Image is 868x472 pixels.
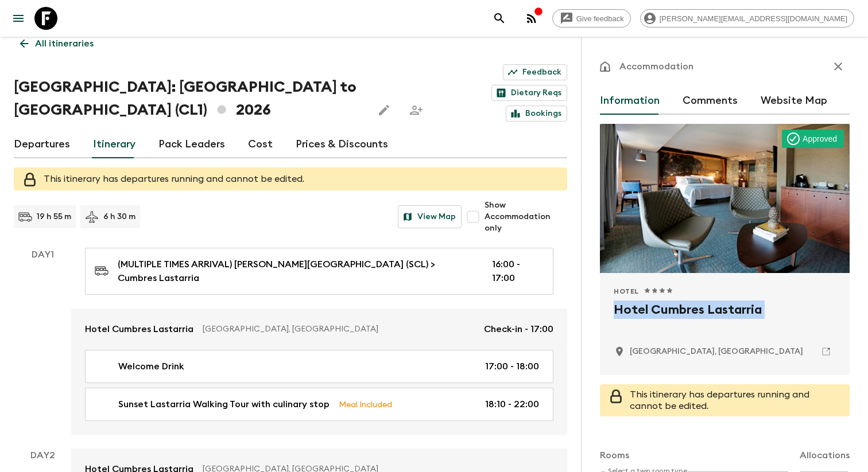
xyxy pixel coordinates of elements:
[614,287,639,296] span: Hotel
[398,205,462,228] button: View Map
[248,131,273,158] a: Cost
[600,448,629,462] p: Rooms
[35,37,94,50] p: All itineraries
[339,398,392,411] p: Meal Included
[488,7,511,30] button: search adventures
[7,7,30,30] button: menu
[503,64,567,80] a: Feedback
[37,211,71,223] p: 19 h 55 m
[630,346,803,357] p: Santiago, Chile
[630,390,809,411] span: This itinerary has departures running and cannot be edited.
[683,87,738,115] button: Comments
[71,309,567,350] a: Hotel Cumbres Lastarria[GEOGRAPHIC_DATA], [GEOGRAPHIC_DATA]Check-in - 17:00
[103,211,135,223] p: 6 h 30 m
[485,200,567,234] span: Show Accommodation only
[800,448,850,462] p: Allocations
[118,397,330,411] p: Sunset Lastarria Walking Tour with culinary stop
[14,76,363,122] h1: [GEOGRAPHIC_DATA]: [GEOGRAPHIC_DATA] to [GEOGRAPHIC_DATA] (CL1) 2026
[93,131,135,158] a: Itinerary
[600,87,660,115] button: Information
[506,106,567,122] a: Bookings
[552,9,631,28] a: Give feedback
[44,174,304,184] span: This itinerary has departures running and cannot be edited.
[203,323,475,335] p: [GEOGRAPHIC_DATA], [GEOGRAPHIC_DATA]
[570,14,630,23] span: Give feedback
[14,448,71,462] p: Day 2
[14,131,70,158] a: Departures
[118,258,474,285] p: (MULTIPLE TIMES ARRIVAL) [PERSON_NAME][GEOGRAPHIC_DATA] (SCL) > Cumbres Lastarria
[14,32,100,55] a: All itineraries
[600,124,850,273] div: Photo of Hotel Cumbres Lastarria
[85,388,553,421] a: Sunset Lastarria Walking Tour with culinary stopMeal Included18:10 - 22:00
[653,14,854,23] span: [PERSON_NAME][EMAIL_ADDRESS][DOMAIN_NAME]
[484,322,553,336] p: Check-in - 17:00
[492,258,539,285] p: 16:00 - 17:00
[485,397,539,411] p: 18:10 - 22:00
[485,360,539,373] p: 17:00 - 18:00
[85,248,553,295] a: (MULTIPLE TIMES ARRIVAL) [PERSON_NAME][GEOGRAPHIC_DATA] (SCL) > Cumbres Lastarria16:00 - 17:00
[373,99,396,122] button: Edit this itinerary
[619,60,693,73] p: Accommodation
[85,350,553,383] a: Welcome Drink17:00 - 18:00
[296,131,388,158] a: Prices & Discounts
[491,85,567,101] a: Dietary Reqs
[614,301,836,337] h2: Hotel Cumbres Lastarria
[118,360,184,373] p: Welcome Drink
[85,322,193,336] p: Hotel Cumbres Lastarria
[640,9,854,28] div: [PERSON_NAME][EMAIL_ADDRESS][DOMAIN_NAME]
[405,99,428,122] span: Share this itinerary
[14,248,71,262] p: Day 1
[803,133,837,145] p: Approved
[761,87,827,115] button: Website Map
[158,131,225,158] a: Pack Leaders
